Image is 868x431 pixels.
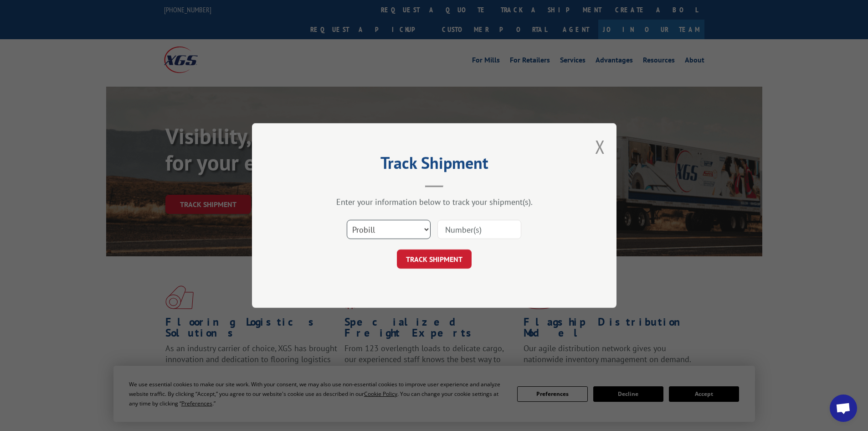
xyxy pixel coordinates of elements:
button: Close modal [595,135,605,159]
input: Number(s) [437,220,521,239]
button: TRACK SHIPMENT [397,249,472,269]
div: Open chat [830,395,857,422]
h2: Track Shipment [298,156,571,174]
div: Enter your information below to track your shipment(s). [298,197,571,207]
